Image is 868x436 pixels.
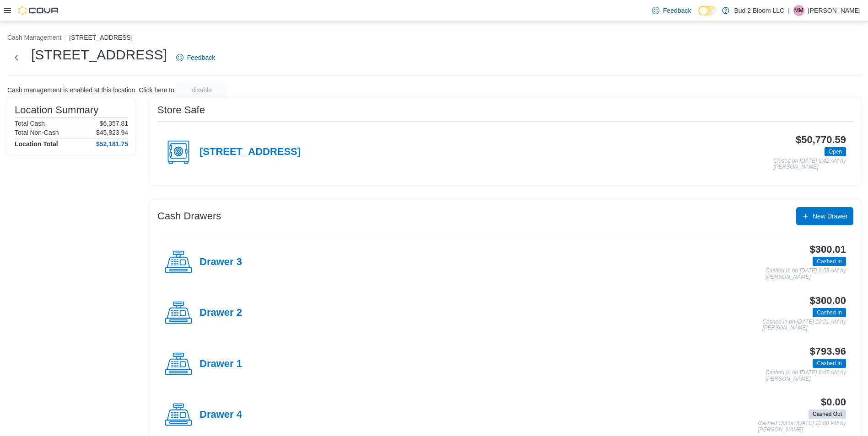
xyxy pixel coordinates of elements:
[766,370,846,382] p: Cashed In on [DATE] 9:47 AM by [PERSON_NAME]
[199,256,242,268] h4: Drawer 3
[698,16,699,16] span: Dark Mode
[813,308,846,317] span: Cashed In
[69,34,132,41] button: [STREET_ADDRESS]
[825,147,846,156] span: Open
[796,134,846,145] h3: $50,770.59
[829,148,842,156] span: Open
[199,307,242,319] h4: Drawer 2
[157,211,221,222] h3: Cash Drawers
[813,410,842,418] span: Cashed Out
[100,120,128,127] p: $6,357.81
[817,359,842,367] span: Cashed In
[766,268,846,280] p: Cashed In on [DATE] 9:53 AM by [PERSON_NAME]
[773,158,846,170] p: Closed on [DATE] 9:42 AM by [PERSON_NAME]
[758,420,846,433] p: Cashed Out on [DATE] 10:00 PM by [PERSON_NAME]
[173,48,219,67] a: Feedback
[813,257,846,266] span: Cashed In
[813,212,848,221] span: New Drawer
[187,53,215,62] span: Feedback
[810,295,846,306] h3: $300.00
[821,397,846,408] h3: $0.00
[15,140,58,148] h4: Location Total
[788,5,790,16] p: |
[794,5,803,16] span: MM
[809,409,846,419] span: Cashed Out
[7,48,26,67] button: Next
[15,120,45,127] h6: Total Cash
[15,105,98,116] h3: Location Summary
[7,34,61,41] button: Cash Management
[663,6,691,15] span: Feedback
[199,146,301,158] h4: [STREET_ADDRESS]
[648,1,695,20] a: Feedback
[793,5,804,16] div: Michele McDade
[813,359,846,368] span: Cashed In
[199,358,242,370] h4: Drawer 1
[698,6,717,16] input: Dark Mode
[15,129,59,136] h6: Total Non-Cash
[192,85,212,95] span: disable
[810,346,846,357] h3: $793.96
[734,5,784,16] p: Bud 2 Bloom LLC
[157,105,205,116] h3: Store Safe
[96,129,128,136] p: $45,823.94
[31,46,167,64] h1: [STREET_ADDRESS]
[7,86,174,94] p: Cash management is enabled at this location. Click here to
[817,308,842,317] span: Cashed In
[762,319,846,331] p: Cashed In on [DATE] 10:21 AM by [PERSON_NAME]
[176,83,227,97] button: disable
[808,5,861,16] p: [PERSON_NAME]
[199,409,242,421] h4: Drawer 4
[96,140,128,148] h4: $52,181.75
[817,257,842,266] span: Cashed In
[18,6,59,15] img: Cova
[810,244,846,255] h3: $300.01
[7,33,861,44] nav: An example of EuiBreadcrumbs
[796,207,853,225] button: New Drawer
